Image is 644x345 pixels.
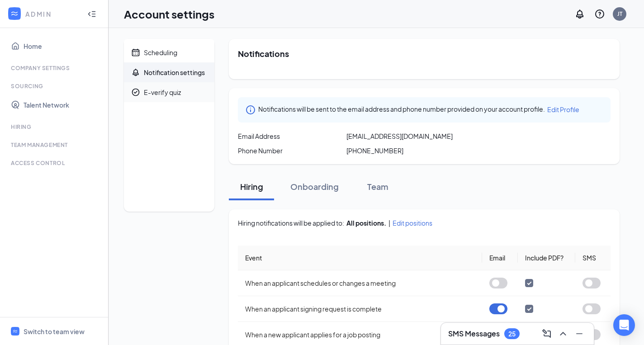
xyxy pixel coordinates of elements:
[290,181,339,192] div: Onboarding
[11,141,99,149] div: Team Management
[238,218,344,227] span: Hiring notifications will be applied to:
[11,159,99,167] div: Access control
[482,246,517,270] th: Email
[364,181,391,192] div: Team
[346,146,403,155] span: [PHONE_NUMBER]
[131,68,140,77] svg: Bell
[124,82,214,102] a: CheckmarkCircleE-verify quiz
[556,326,570,341] button: ChevronUp
[131,48,140,57] svg: Calendar
[11,123,99,131] div: Hiring
[238,296,482,322] td: When an applicant signing request is complete
[238,132,280,141] span: Email Address
[24,96,101,114] a: Talent Network
[238,246,482,270] th: Event
[594,9,605,19] svg: QuestionInfo
[124,62,214,82] a: BellNotification settings
[11,64,99,72] div: Company Settings
[24,37,101,55] a: Home
[508,330,516,338] div: 25
[617,10,622,18] div: JT
[238,181,265,192] div: Hiring
[575,246,611,270] th: SMS
[572,326,587,341] button: Minimize
[346,132,453,141] span: [EMAIL_ADDRESS][DOMAIN_NAME]
[238,146,283,155] span: Phone Number
[613,314,635,336] div: Open Intercom Messenger
[12,328,18,334] svg: WorkstreamLogo
[574,9,585,19] svg: Notifications
[518,246,575,270] th: Include PDF?
[144,88,181,97] div: E-verify quiz
[144,48,177,57] div: Scheduling
[144,68,205,77] div: Notification settings
[541,328,552,339] svg: ComposeMessage
[245,104,256,115] svg: Info
[547,105,579,113] span: Edit Profile
[124,43,214,62] a: CalendarScheduling
[131,88,140,97] svg: CheckmarkCircle
[346,218,386,227] div: All positions.
[10,9,19,18] svg: WorkstreamLogo
[238,48,611,59] h2: Notifications
[388,218,390,227] span: |
[258,104,545,115] span: Notifications will be sent to the email address and phone number provided on your account profile.
[547,104,579,115] a: Edit Profile
[558,328,568,339] svg: ChevronUp
[393,218,432,227] span: Edit positions
[87,9,96,19] svg: Collapse
[25,9,79,19] div: ADMIN
[24,327,85,336] div: Switch to team view
[574,328,585,339] svg: Minimize
[238,270,482,296] td: When an applicant schedules or changes a meeting
[448,329,500,339] h3: SMS Messages
[11,82,99,90] div: Sourcing
[540,326,554,341] button: ComposeMessage
[124,6,214,22] h1: Account settings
